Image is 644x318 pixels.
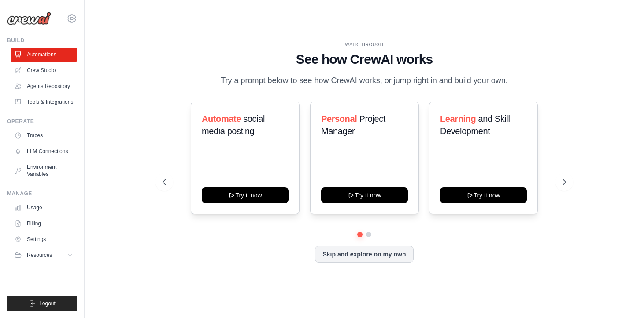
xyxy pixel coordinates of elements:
span: Logout [39,300,56,307]
span: Resources [27,252,52,259]
button: Resources [11,248,77,262]
span: Personal [321,114,357,124]
div: Manage [7,190,77,197]
a: Agents Repository [11,79,77,93]
div: Operate [7,118,77,125]
a: Billing [11,216,77,230]
h1: See how CrewAI works [163,51,566,67]
a: Environment Variables [11,160,77,181]
div: Build [7,37,77,44]
button: Try it now [202,187,289,203]
div: WALKTHROUGH [163,41,566,48]
img: Logo [7,12,51,25]
span: Automate [202,114,241,124]
button: Try it now [321,187,408,203]
span: and Skill Development [440,114,510,136]
span: Learning [440,114,476,124]
a: Crew Studio [11,63,77,77]
a: Traces [11,128,77,143]
span: Project Manager [321,114,385,136]
button: Skip and explore on my own [315,246,413,263]
a: LLM Connections [11,144,77,158]
a: Tools & Integrations [11,95,77,109]
button: Logout [7,296,77,311]
a: Settings [11,232,77,246]
p: Try a prompt below to see how CrewAI works, or jump right in and build your own. [216,74,512,87]
span: social media posting [202,114,265,136]
a: Automations [11,48,77,62]
a: Usage [11,201,77,215]
button: Try it now [440,187,527,203]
